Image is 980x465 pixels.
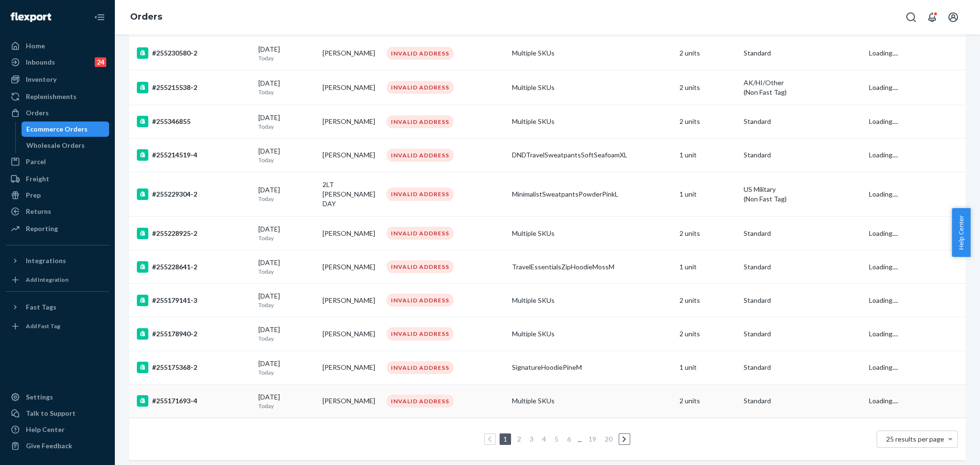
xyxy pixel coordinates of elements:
[95,57,106,67] div: 24
[258,122,315,131] p: Today
[137,261,251,273] div: #255228641-2
[387,81,454,94] div: INVALID ADDRESS
[319,70,383,105] td: [PERSON_NAME]
[587,435,598,443] a: Page 19
[528,435,535,443] a: Page 3
[676,317,740,351] td: 2 units
[137,47,251,59] div: #255230580-2
[944,8,963,27] button: Open account menu
[512,262,672,272] div: TravelEssentialsZipHoodieMossM
[258,301,315,309] p: Today
[577,433,582,445] li: ...
[512,150,672,160] div: DNDTravelSweatpantsSoftSeafoamXL
[26,57,55,67] div: Inbounds
[258,368,315,376] p: Today
[258,44,315,62] div: [DATE]
[744,194,861,204] div: (Non Fast Tag)
[387,260,454,273] div: INVALID ADDRESS
[26,141,85,150] div: Wholesale Orders
[744,229,861,238] p: Standard
[540,435,548,443] a: Page 4
[923,8,942,27] button: Open notifications
[6,55,109,70] a: Inbounds24
[130,11,162,22] a: Orders
[6,389,109,405] a: Settings
[258,359,315,376] div: [DATE]
[6,89,109,104] a: Replenishments
[865,250,966,284] td: Loading....
[11,12,51,22] img: Flexport logo
[865,105,966,138] td: Loading....
[6,319,109,334] a: Add Fast Tag
[319,384,383,418] td: [PERSON_NAME]
[508,317,676,351] td: Multiple SKUs
[258,185,315,203] div: [DATE]
[137,328,251,340] div: #255178940-2
[865,284,966,317] td: Loading....
[137,295,251,306] div: #255179141-3
[26,409,76,418] div: Talk to Support
[137,188,251,200] div: #255229304-2
[676,172,740,217] td: 1 unit
[387,294,454,307] div: INVALID ADDRESS
[508,217,676,250] td: Multiple SKUs
[744,78,861,88] p: AK/HI/Other
[387,115,454,128] div: INVALID ADDRESS
[603,435,614,443] a: Page 20
[744,48,861,58] p: Standard
[258,267,315,276] p: Today
[258,258,315,276] div: [DATE]
[319,138,383,172] td: [PERSON_NAME]
[676,70,740,105] td: 2 units
[137,228,251,239] div: #255228925-2
[26,92,77,101] div: Replenishments
[22,138,110,153] a: Wholesale Orders
[6,105,109,121] a: Orders
[387,395,454,408] div: INVALID ADDRESS
[26,75,56,84] div: Inventory
[26,276,68,284] div: Add Integration
[319,317,383,351] td: [PERSON_NAME]
[6,438,109,454] button: Give Feedback
[137,362,251,373] div: #255175368-2
[26,256,66,266] div: Integrations
[865,138,966,172] td: Loading....
[6,422,109,437] a: Help Center
[676,351,740,384] td: 1 unit
[319,36,383,70] td: [PERSON_NAME]
[319,250,383,284] td: [PERSON_NAME]
[26,41,45,51] div: Home
[865,351,966,384] td: Loading....
[902,8,921,27] button: Open Search Box
[258,156,315,164] p: Today
[744,396,861,406] p: Standard
[744,88,861,97] div: (Non Fast Tag)
[258,291,315,309] div: [DATE]
[319,217,383,250] td: [PERSON_NAME]
[258,325,315,343] div: [DATE]
[387,327,454,340] div: INVALID ADDRESS
[865,36,966,70] td: Loading....
[319,351,383,384] td: [PERSON_NAME]
[865,172,966,217] td: Loading....
[387,149,454,162] div: INVALID ADDRESS
[258,224,315,242] div: [DATE]
[676,384,740,418] td: 2 units
[26,108,49,118] div: Orders
[952,208,970,257] button: Help Center
[512,363,672,372] div: SignatureHoodiePineM
[137,82,251,93] div: #255215538-2
[508,70,676,105] td: Multiple SKUs
[676,250,740,284] td: 1 unit
[6,272,109,288] a: Add Integration
[676,284,740,317] td: 2 units
[90,8,109,27] button: Close Navigation
[565,435,573,443] a: Page 6
[553,435,560,443] a: Page 5
[508,105,676,138] td: Multiple SKUs
[6,299,109,315] button: Fast Tags
[387,227,454,240] div: INVALID ADDRESS
[508,384,676,418] td: Multiple SKUs
[508,36,676,70] td: Multiple SKUs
